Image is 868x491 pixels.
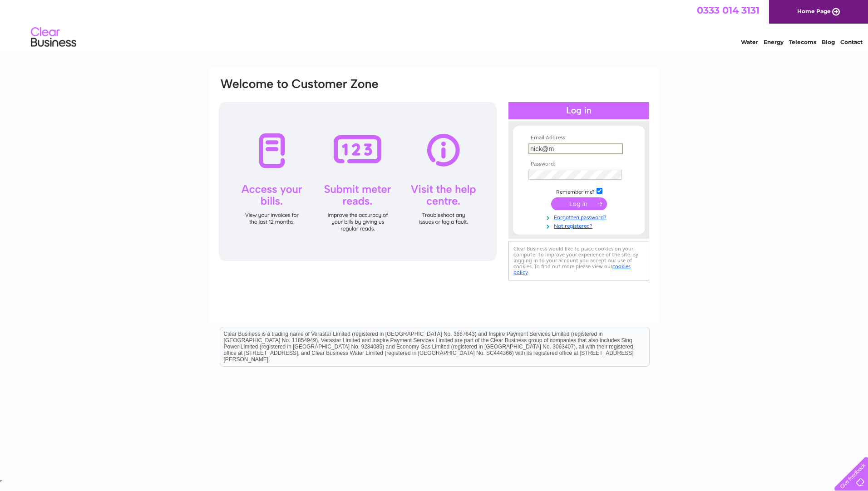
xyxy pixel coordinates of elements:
[697,5,759,16] a: 0333 014 3131
[741,39,758,45] a: Water
[528,221,631,230] a: Not registered?
[513,263,631,275] a: cookies policy
[526,187,631,196] td: Remember me?
[551,197,607,210] input: Submit
[528,212,631,221] a: Forgotten password?
[840,39,863,45] a: Contact
[822,39,835,45] a: Blog
[30,24,77,51] img: logo.png
[789,39,816,45] a: Telecoms
[526,161,631,167] th: Password:
[508,241,649,280] div: Clear Business would like to place cookies on your computer to improve your experience of the sit...
[526,135,631,141] th: Email Address:
[764,39,784,45] a: Energy
[220,5,649,44] div: Clear Business is a trading name of Verastar Limited (registered in [GEOGRAPHIC_DATA] No. 3667643...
